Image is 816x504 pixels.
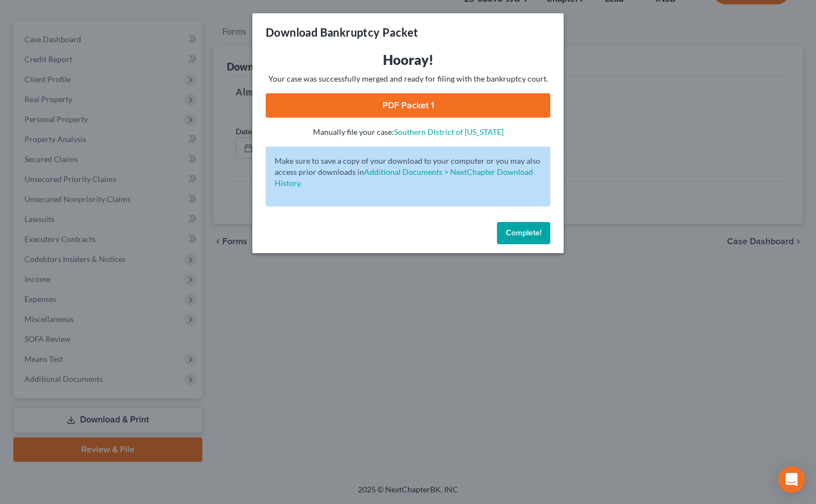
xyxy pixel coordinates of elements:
a: Southern District of [US_STATE] [394,127,504,137]
p: Your case was successfully merged and ready for filing with the bankruptcy court. [266,73,550,84]
p: Manually file your case: [266,127,550,138]
a: PDF Packet 1 [266,93,550,118]
h3: Download Bankruptcy Packet [266,24,418,40]
h3: Hooray! [266,51,550,69]
p: Make sure to save a copy of your download to your computer or you may also access prior downloads in [275,155,541,189]
a: Additional Documents > NextChapter Download History. [275,167,533,188]
button: Complete! [497,222,550,244]
div: Open Intercom Messenger [778,466,805,493]
span: Complete! [506,228,541,238]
